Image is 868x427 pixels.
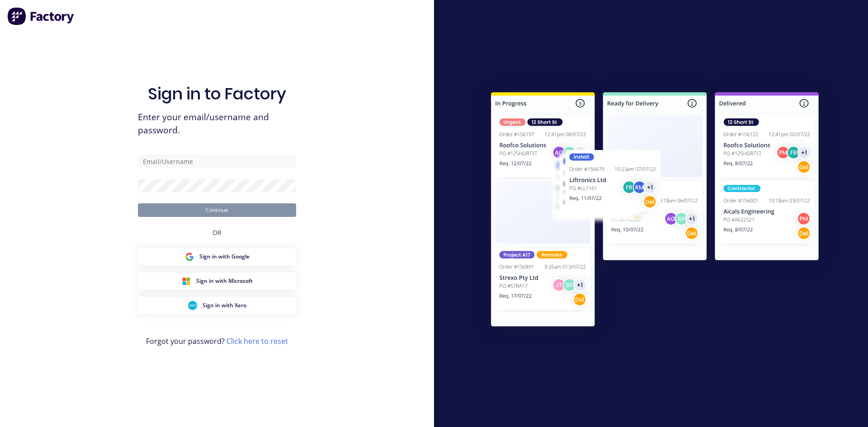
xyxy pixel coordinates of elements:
button: Google Sign inSign in with Google [138,248,296,265]
span: Sign in with Xero [203,301,246,310]
span: Enter your email/username and password. [138,111,296,137]
span: Sign in with Google [199,253,250,261]
div: OR [212,217,222,248]
button: Continue [138,203,296,217]
a: Click here to reset [226,336,288,346]
button: Xero Sign inSign in with Xero [138,297,296,314]
img: Factory [7,7,75,25]
span: Forgot your password? [146,336,288,347]
button: Microsoft Sign inSign in with Microsoft [138,272,296,290]
h1: Sign in to Factory [148,84,286,103]
img: Google Sign in [185,252,194,261]
img: Sign in [471,74,839,348]
span: Sign in with Microsoft [196,277,253,285]
img: Xero Sign in [188,301,197,310]
input: Email/Username [138,155,296,168]
img: Microsoft Sign in [182,277,191,286]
